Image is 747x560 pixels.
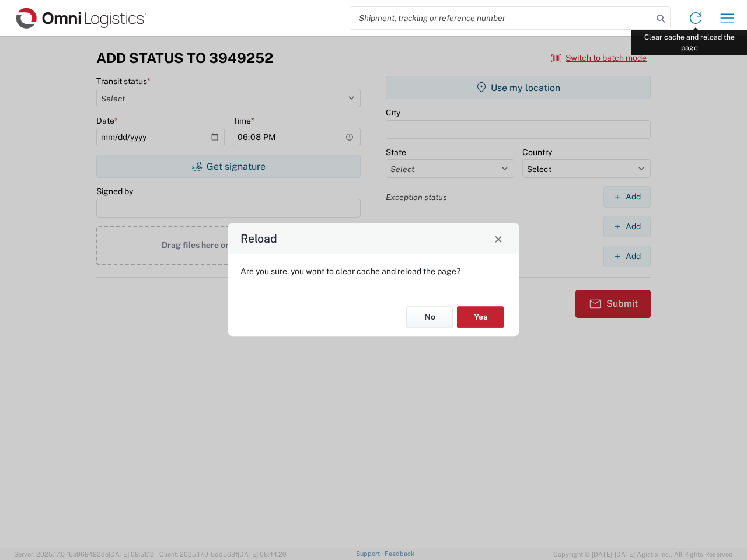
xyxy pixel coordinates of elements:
p: Are you sure, you want to clear cache and reload the page? [240,266,507,276]
button: No [406,306,453,328]
button: Close [490,230,507,247]
input: Shipment, tracking or reference number [350,7,652,29]
button: Yes [457,306,504,328]
h4: Reload [240,230,277,247]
